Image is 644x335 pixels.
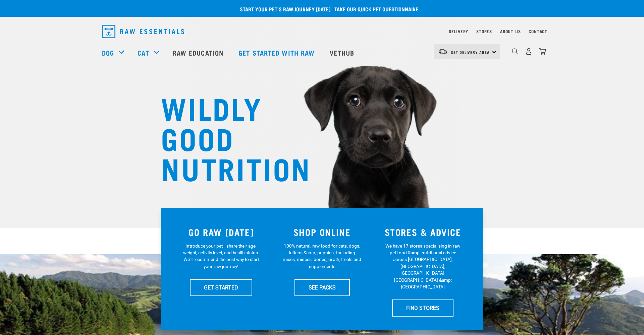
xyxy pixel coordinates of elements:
a: About Us [500,30,521,32]
h3: GO RAW [DATE] [175,227,268,237]
p: Introduce your pet—share their age, weight, activity level, and health status. We'll recommend th... [182,243,261,270]
p: 100% natural, raw food for cats, dogs, kittens &amp; puppies. Including mixes, minces, bones, bro... [283,243,362,270]
h1: WILDLY GOOD NUTRITION [161,92,295,183]
a: Stores [476,30,492,32]
h3: SHOP ONLINE [276,227,369,237]
img: home-icon-1@2x.png [512,48,518,55]
img: user.png [525,48,532,55]
a: Get started with Raw [232,39,323,66]
span: Set Delivery Area [451,51,490,53]
a: Vethub [323,39,363,66]
a: FIND STORES [392,299,453,316]
a: Raw Education [166,39,232,66]
img: Raw Essentials Logo [102,25,184,38]
a: Delivery [449,30,468,32]
img: home-icon@2x.png [539,48,546,55]
nav: dropdown navigation [97,22,547,41]
a: Dog [102,48,114,58]
p: We have 17 stores specialising in raw pet food &amp; nutritional advice across [GEOGRAPHIC_DATA],... [383,243,462,290]
a: GET STARTED [190,279,252,296]
img: van-moving.png [438,49,447,55]
h3: STORES & ADVICE [376,227,469,237]
a: take our quick pet questionnaire. [334,7,420,10]
a: SEE PACKS [294,279,350,296]
a: Cat [138,48,149,58]
a: Contact [529,30,547,32]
